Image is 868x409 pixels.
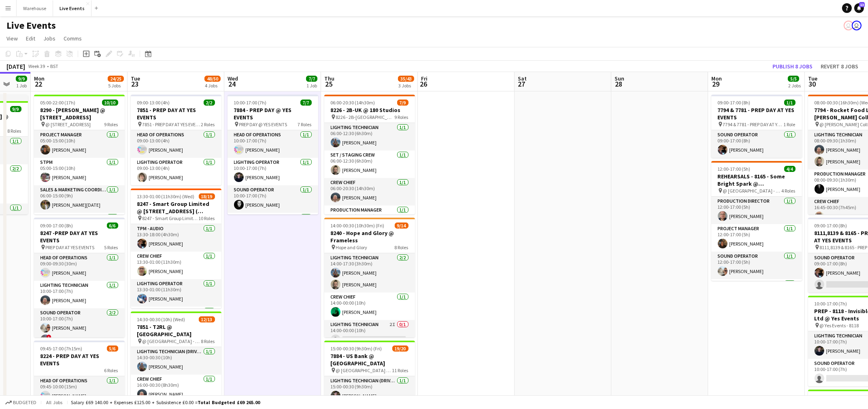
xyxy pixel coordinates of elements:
h3: REHEARSALS - 8165 - Some Bright Spark @ [GEOGRAPHIC_DATA] [711,173,802,187]
span: 9 Roles [395,114,408,120]
span: 12:00-17:00 (5h) [718,166,751,172]
div: 05:00-22:00 (17h)10/108290 - [PERSON_NAME] @ [STREET_ADDRESS] @ [STREET_ADDRESS]9 RolesProject Ma... [34,95,125,214]
span: 4/4 [784,166,796,172]
app-card-role: Sound Technician1/1 [711,279,802,307]
span: 5 Roles [104,244,118,250]
app-job-card: 06:00-20:30 (14h30m)7/98226 - 2B-UK @ 180 Studios 8226 - 2B-[GEOGRAPHIC_DATA]9 RolesLighting Tech... [324,95,415,214]
span: 8 Roles [201,338,215,344]
app-card-role: Lighting Technician1/106:00-12:30 (6h30m)[PERSON_NAME] [324,123,415,150]
span: 7 Roles [298,121,312,127]
span: 48/50 [204,76,221,82]
span: 13:30-01:00 (11h30m) (Wed) [137,193,195,199]
span: Sat [518,75,527,82]
app-card-role: TPM - AUDIO1/113:30-18:00 (4h30m)[PERSON_NAME] [131,224,221,252]
app-card-role: STPM1/105:00-15:00 (10h)[PERSON_NAME] [34,158,125,185]
h3: 8240 - Hope and Glory @ Frameless [324,229,415,244]
span: 7/9 [397,100,408,106]
span: 18/19 [199,193,215,199]
app-card-role: Lighting Operator1/110:00-17:00 (7h)[PERSON_NAME] [228,158,318,185]
a: 13 [854,3,864,13]
div: Salary £69 140.00 + Expenses £125.00 + Subsistence £0.00 = [71,399,260,405]
span: 8 Roles [8,128,21,134]
span: All jobs [45,399,64,405]
div: [DATE] [6,62,25,70]
span: 14:30-00:30 (10h) (Wed) [137,316,185,322]
span: 9/9 [10,106,21,112]
span: 5/5 [788,76,799,82]
app-card-role: Lighting Technician2/214:00-17:30 (3h30m)[PERSON_NAME][PERSON_NAME] [324,253,415,292]
app-card-role: Sales & Marketing Coordinator1/106:00-15:00 (9h)[PERSON_NAME][DATE] [34,185,125,213]
span: 22 [33,79,45,89]
span: PREP DAY @ YES EVENTS [239,121,287,127]
button: Warehouse [17,0,53,16]
span: Total Budgeted £69 265.00 [198,399,260,405]
span: Comms [64,35,82,42]
span: 2/2 [204,100,215,106]
h3: 8224 - PREP DAY AT YES EVENTS [34,352,125,367]
span: 8226 - 2B-[GEOGRAPHIC_DATA] [336,114,395,120]
span: 09:00-17:00 (8h) [815,223,847,229]
span: 7794 & 7781 - PREP DAY AT YES EVENTS [723,121,784,127]
span: 10:00-17:00 (7h) [234,100,267,106]
span: 27 [517,79,527,89]
button: Publish 8 jobs [769,61,816,72]
div: 09:00-17:00 (8h)6/68247 -PREP DAY AT YES EVENTS PREP DAY AT YES EVENTS5 RolesHead of Operations1/... [34,218,125,337]
app-card-role: Lighting Technician1/110:00-17:00 (7h)[PERSON_NAME] [34,281,125,308]
app-card-role: Crew Chief1/1 [34,213,125,240]
app-card-role: Head of Operations1/109:00-13:00 (4h)[PERSON_NAME] [131,130,221,158]
span: 10:00-17:00 (7h) [815,301,847,307]
h3: 7851 - PREP DAY AT YES EVENTS [131,106,221,121]
span: Wed [228,75,238,82]
app-card-role: Sound Operator1/112:00-17:00 (5h)[PERSON_NAME] [711,252,802,279]
app-job-card: 13:30-01:00 (11h30m) (Wed)18/198247 - Smart Group Limited @ [STREET_ADDRESS] ( Formerly Freemason... [131,189,221,308]
span: 1 Role [784,121,796,127]
span: 2 Roles [201,121,215,127]
span: 28 [613,79,624,89]
button: Revert 8 jobs [817,61,862,72]
app-card-role: Set / Staging Crew1/106:00-12:30 (6h30m)[PERSON_NAME] [324,150,415,178]
div: 10:00-17:00 (7h)7/77884 - PREP DAY @ YES EVENTS PREP DAY @ YES EVENTS7 RolesHead of Operations1/1... [228,95,318,214]
span: 09:00-17:00 (8h) [718,100,751,106]
span: 9 Roles [104,121,118,127]
div: 5 Jobs [108,83,123,89]
app-card-role: Sound Operator1/110:00-17:00 (7h)[PERSON_NAME] [228,185,318,213]
span: 6 Roles [104,367,118,373]
app-card-role: Production Manager1/106:00-20:30 (14h30m) [324,206,415,233]
a: Jobs [40,33,59,44]
span: Tue [808,75,817,82]
span: 10 Roles [199,215,215,221]
app-job-card: 14:00-00:30 (10h30m) (Fri)9/148240 - Hope and Glory @ Frameless Hope and Glory8 RolesLighting Tec... [324,218,415,337]
app-card-role: Crew Chief1/116:00-00:30 (8h30m)[PERSON_NAME] [131,375,221,402]
app-card-role: Lighting Technician (Driver)1/114:30-00:30 (10h)[PERSON_NAME] [131,347,221,375]
span: 09:45-17:00 (7h15m) [40,345,83,352]
span: 5/6 [107,345,118,352]
app-card-role: Sound Operator1/109:00-17:00 (8h)[PERSON_NAME] [711,130,802,158]
app-job-card: 12:00-17:00 (5h)4/4REHEARSALS - 8165 - Some Bright Spark @ [GEOGRAPHIC_DATA] @ [GEOGRAPHIC_DATA] ... [711,161,802,281]
h3: 8247 - Smart Group Limited @ [STREET_ADDRESS] ( Formerly Freemasons' Hall) [131,200,221,215]
span: 11 Roles [392,367,408,373]
span: 7851 - PREP DAY AT YES EVENTS [143,121,201,127]
span: @ Yes Events - 8118 [820,322,859,328]
h3: 7794 & 7781 - PREP DAY AT YES EVENTS [711,106,802,121]
h3: 8247 -PREP DAY AT YES EVENTS [34,229,125,244]
div: BST [50,63,58,69]
span: 09:00-17:00 (8h) [40,223,73,229]
span: 24 [226,79,238,89]
span: Edit [26,35,35,42]
span: Sun [615,75,624,82]
div: 1 Job [16,83,27,89]
app-job-card: 09:00-17:00 (8h)1/17794 & 7781 - PREP DAY AT YES EVENTS 7794 & 7781 - PREP DAY AT YES EVENTS1 Rol... [711,95,802,158]
h3: 7851 - T2RL @ [GEOGRAPHIC_DATA] [131,323,221,338]
div: 3 Jobs [398,83,414,89]
a: Edit [23,33,38,44]
span: 24/25 [108,76,124,82]
span: 15:00-00:30 (9h30m) (Fri) [331,345,382,352]
app-card-role: Lighting Operator1/113:30-01:00 (11h30m)[PERSON_NAME] [131,279,221,307]
span: 05:00-22:00 (17h) [40,100,76,106]
span: 8247 - Smart Group Limited @ [STREET_ADDRESS] ( Formerly Freemasons' Hall) [143,215,199,221]
app-card-role: Crew Chief1/114:00-00:00 (10h)[PERSON_NAME] [324,292,415,320]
